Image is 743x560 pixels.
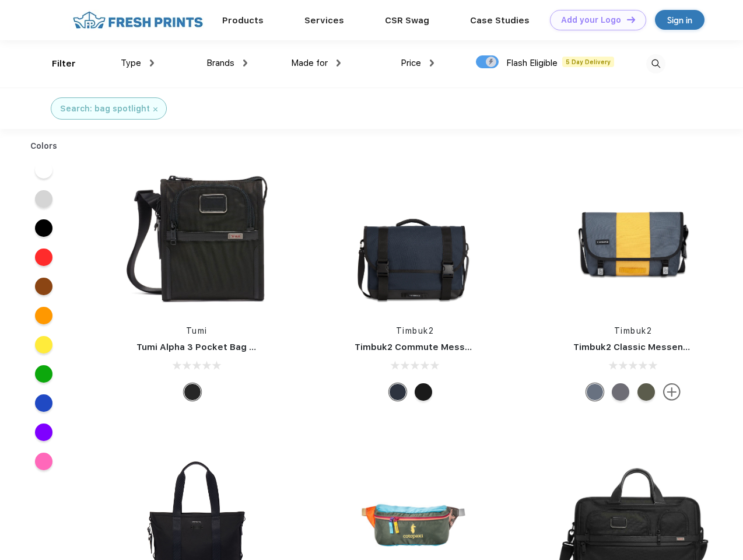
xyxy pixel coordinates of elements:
img: more.svg [663,383,681,401]
a: Products [222,15,264,26]
div: Eco Lightbeam [586,383,604,401]
div: Add your Logo [561,15,621,25]
div: Sign in [667,13,692,27]
div: Eco Nautical [389,383,406,401]
img: DT [627,16,635,23]
img: dropdown.png [337,60,341,66]
img: func=resize&h=266 [556,158,711,313]
img: dropdown.png [150,60,154,66]
div: Black [184,383,201,401]
span: Type [121,58,141,68]
img: func=resize&h=266 [119,158,274,313]
div: Eco Black [415,383,432,401]
a: Timbuk2 Commute Messenger Bag [355,342,511,352]
img: fo%20logo%202.webp [69,10,206,30]
a: Sign in [655,10,705,30]
img: func=resize&h=266 [337,158,492,313]
a: Tumi Alpha 3 Pocket Bag Small [136,342,273,352]
span: Brands [206,58,234,68]
img: dropdown.png [430,60,434,66]
div: Eco Army [637,383,655,401]
img: dropdown.png [243,60,247,66]
a: Timbuk2 Classic Messenger Bag [573,342,718,352]
span: 5 Day Delivery [562,57,614,67]
img: filter_cancel.svg [153,107,157,111]
div: Filter [52,57,76,71]
div: Eco Army Pop [612,383,629,401]
span: Flash Eligible [506,58,558,68]
span: Made for [291,58,328,68]
a: Timbuk2 [614,326,653,335]
img: desktop_search.svg [646,54,665,73]
span: Price [401,58,421,68]
a: Tumi [186,326,208,335]
a: Timbuk2 [396,326,434,335]
div: Colors [22,140,66,152]
div: Search: bag spotlight [60,103,150,115]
